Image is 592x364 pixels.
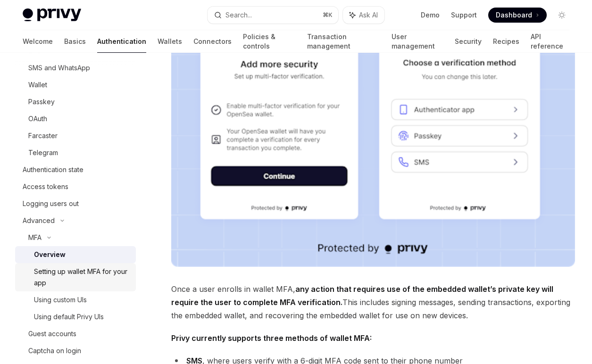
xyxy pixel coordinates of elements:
[28,130,58,141] div: Farcaster
[15,59,136,76] a: SMS and WhatsApp
[34,311,104,323] div: Using default Privy UIs
[15,178,136,195] a: Access tokens
[554,8,569,23] button: Toggle dark mode
[15,110,136,127] a: OAuth
[307,30,380,53] a: Transaction management
[23,198,79,209] div: Logging users out
[158,30,182,53] a: Wallets
[15,127,136,144] a: Farcaster
[15,342,136,359] a: Captcha on login
[28,147,58,158] div: Telegram
[23,8,81,22] img: light logo
[28,232,42,243] div: MFA
[23,215,55,226] div: Advanced
[15,308,136,325] a: Using default Privy UIs
[97,30,146,53] a: Authentication
[15,93,136,110] a: Passkey
[488,8,547,23] a: Dashboard
[171,333,372,343] strong: Privy currently supports three methods of wallet MFA:
[496,10,532,20] span: Dashboard
[15,263,136,291] a: Setting up wallet MFA for your app
[23,181,68,192] div: Access tokens
[15,76,136,93] a: Wallet
[493,30,519,53] a: Recipes
[28,113,47,124] div: OAuth
[208,7,339,24] button: Search...⌘K
[15,195,136,212] a: Logging users out
[28,79,47,91] div: Wallet
[15,325,136,342] a: Guest accounts
[34,266,130,289] div: Setting up wallet MFA for your app
[23,30,53,53] a: Welcome
[392,30,443,53] a: User management
[171,282,575,322] span: Once a user enrolls in wallet MFA, This includes signing messages, sending transactions, exportin...
[15,144,136,161] a: Telegram
[28,345,81,356] div: Captcha on login
[15,161,136,178] a: Authentication state
[243,30,296,53] a: Policies & controls
[421,10,440,20] a: Demo
[28,328,76,339] div: Guest accounts
[64,30,86,53] a: Basics
[225,9,252,21] div: Search...
[28,62,90,74] div: SMS and WhatsApp
[531,30,569,53] a: API reference
[343,7,384,24] button: Ask AI
[34,249,66,260] div: Overview
[359,10,378,20] span: Ask AI
[23,164,83,175] div: Authentication state
[193,30,232,53] a: Connectors
[34,294,87,306] div: Using custom UIs
[171,284,553,307] strong: any action that requires use of the embedded wallet’s private key will require the user to comple...
[451,10,477,20] a: Support
[15,291,136,308] a: Using custom UIs
[28,96,55,108] div: Passkey
[15,246,136,263] a: Overview
[323,11,333,19] span: ⌘ K
[455,30,482,53] a: Security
